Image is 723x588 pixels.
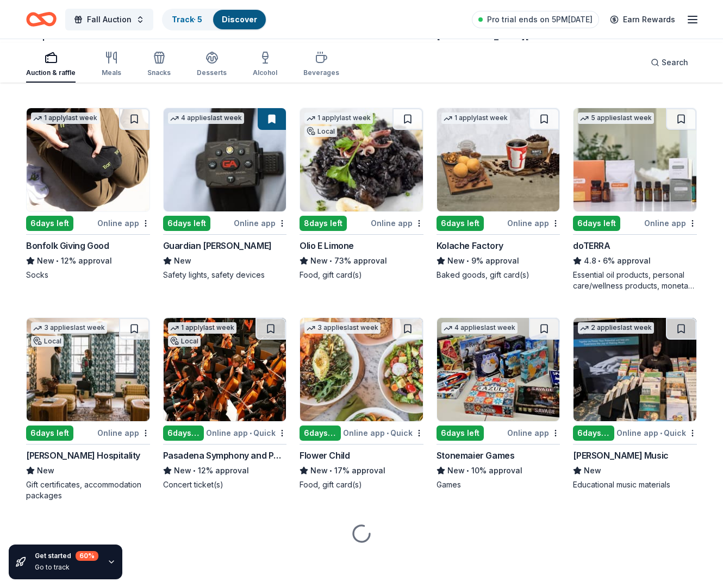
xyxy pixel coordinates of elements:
img: Image for Alfred Music [574,318,696,421]
button: Auction & raffle [26,47,76,83]
span: New [174,254,191,267]
div: 1 apply last week [441,112,510,124]
span: New [174,464,191,477]
span: • [56,257,59,265]
div: 17% approval [300,464,423,477]
button: Snacks [147,47,171,83]
div: 12% approval [26,254,150,267]
span: New [37,254,54,267]
div: Beverages [303,68,339,77]
span: • [330,257,333,265]
span: New [447,254,465,267]
button: Track· 5Discover [162,9,267,30]
div: 10% approval [437,464,560,477]
div: Online app [507,216,560,230]
div: Pasadena Symphony and POPS [163,449,287,462]
img: Image for Olio E Limone [300,108,423,211]
div: 1 apply last week [168,322,236,334]
div: 6 days left [300,426,341,441]
span: Pro trial ends on 5PM[DATE] [487,13,593,26]
span: • [599,257,601,265]
span: New [310,464,328,477]
div: 4 applies last week [168,112,244,124]
a: Image for doTERRA5 applieslast week6days leftOnline appdoTERRA4.8•6% approvalEssential oil produc... [573,108,697,291]
div: Alcohol [253,68,277,77]
span: Fall Auction [87,13,132,26]
a: Earn Rewards [603,10,682,29]
button: Desserts [197,47,227,83]
a: Pro trial ends on 5PM[DATE] [472,11,599,28]
img: Image for Oliver Hospitality [27,318,149,421]
a: Image for Flower Child3 applieslast week6days leftOnline app•QuickFlower ChildNew•17% approvalFoo... [300,317,423,490]
a: Image for Alfred Music2 applieslast week6days leftOnline app•Quick[PERSON_NAME] MusicNewEducation... [573,317,697,490]
div: Online app [507,426,560,440]
div: Essential oil products, personal care/wellness products, monetary donations [573,270,697,291]
div: Gift certificates, accommodation packages [26,479,150,501]
div: Online app Quick [343,426,423,440]
a: Image for Olio E Limone1 applylast weekLocal8days leftOnline appOlio E LimoneNew•73% approvalFood... [300,108,423,280]
span: • [250,429,252,437]
div: 3 applies last week [31,322,107,334]
div: 1 apply last week [31,112,99,124]
div: Online app [97,426,150,440]
div: Games [437,479,560,490]
img: Image for doTERRA [574,108,696,211]
button: Alcohol [253,47,277,83]
div: 6 days left [573,216,620,231]
div: Olio E Limone [300,239,354,252]
div: 2 applies last week [578,322,654,334]
span: Search [662,56,688,69]
div: Local [168,336,201,347]
div: 6 days left [26,426,73,441]
button: Search [642,52,697,73]
div: Online app Quick [206,426,286,440]
a: Track· 5 [172,15,202,24]
div: 60 % [76,551,98,561]
div: Bonfolk Giving Good [26,239,109,252]
div: Go to track [35,563,98,572]
span: • [330,466,333,475]
button: Beverages [303,47,339,83]
div: Socks [26,270,150,280]
div: Online app Quick [616,426,697,440]
div: 5 applies last week [578,112,654,124]
a: Image for Guardian Angel Device4 applieslast week6days leftOnline appGuardian [PERSON_NAME]NewSaf... [163,108,287,280]
div: Get started [35,551,98,561]
div: Online app [371,216,423,230]
div: Online app [644,216,697,230]
div: 6% approval [573,254,697,267]
div: Educational music materials [573,479,697,490]
span: New [37,464,54,477]
img: Image for Kolache Factory [437,108,560,211]
button: Fall Auction [65,9,153,30]
a: Image for Oliver Hospitality3 applieslast weekLocal6days leftOnline app[PERSON_NAME] HospitalityN... [26,317,150,501]
div: Safety lights, safety devices [163,270,287,280]
span: New [310,254,328,267]
div: Desserts [197,68,227,77]
div: 9% approval [437,254,560,267]
div: 6 days left [437,216,484,231]
span: • [466,257,469,265]
div: 6 days left [163,216,210,231]
div: Kolache Factory [437,239,503,252]
span: • [193,466,196,475]
img: Image for Bonfolk Giving Good [27,108,149,211]
button: Meals [102,47,121,83]
div: Meals [102,68,121,77]
div: 6 days left [26,216,73,231]
img: Image for Pasadena Symphony and POPS [164,318,286,421]
div: Baked goods, gift card(s) [437,270,560,280]
div: Local [31,336,64,347]
div: [PERSON_NAME] Hospitality [26,449,140,462]
span: • [387,429,389,437]
div: Local [304,126,337,137]
a: Home [26,7,57,32]
img: Image for Stonemaier Games [437,318,560,421]
a: Image for Bonfolk Giving Good1 applylast week6days leftOnline appBonfolk Giving GoodNew•12% appro... [26,108,150,280]
div: doTERRA [573,239,610,252]
div: 6 days left [163,426,204,441]
div: 73% approval [300,254,423,267]
a: Image for Pasadena Symphony and POPS1 applylast weekLocal6days leftOnline app•QuickPasadena Symph... [163,317,287,490]
div: Snacks [147,68,171,77]
div: [PERSON_NAME] Music [573,449,668,462]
